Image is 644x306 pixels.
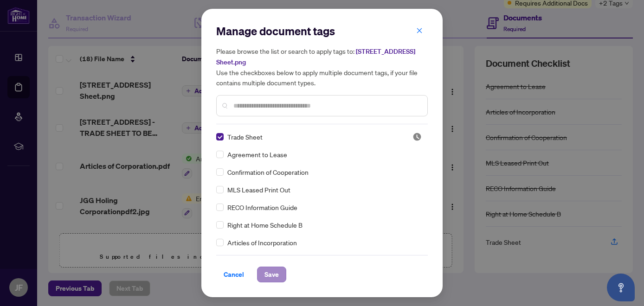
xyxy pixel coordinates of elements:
span: MLS Leased Print Out [227,185,290,195]
span: Agreement to Lease [227,149,287,159]
h5: Please browse the list or search to apply tags to: Use the checkboxes below to apply multiple doc... [216,46,428,88]
span: Articles of Incorporation [227,237,297,248]
img: status [412,132,422,141]
span: close [416,27,423,34]
span: Save [264,267,279,282]
span: Cancel [224,267,244,282]
span: RECO Information Guide [227,202,297,212]
h2: Manage document tags [216,24,428,38]
button: Open asap [607,274,635,301]
span: Right at Home Schedule B [227,220,303,230]
span: Pending Review [412,132,422,141]
button: Save [257,267,286,282]
span: Trade Sheet [227,132,263,142]
span: Confirmation of Cooperation [227,167,309,177]
button: Cancel [216,267,251,282]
